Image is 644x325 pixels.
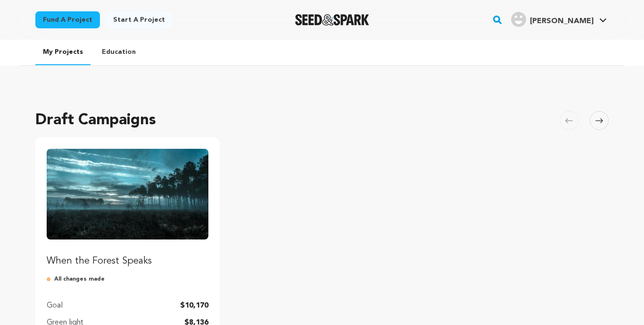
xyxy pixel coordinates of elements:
img: submitted-for-review.svg [47,275,54,283]
span: Brayden B.'s Profile [509,10,609,30]
p: When the Forest Speaks [47,255,208,268]
img: user.png [511,12,526,27]
span: [PERSON_NAME] [530,17,594,25]
p: $10,170 [180,300,208,311]
a: Start a project [106,11,173,28]
p: Goal [47,300,63,311]
img: Seed&Spark Logo Dark Mode [295,14,369,26]
a: Education [94,40,143,64]
div: Brayden B.'s Profile [511,12,594,27]
a: Seed&Spark Homepage [295,14,369,26]
a: Brayden B.'s Profile [509,10,609,27]
a: Fund When the Forest Speaks [47,149,208,268]
a: My Projects [35,40,91,65]
a: Fund a project [35,11,100,28]
h2: Draft Campaigns [35,109,156,132]
p: All changes made [47,275,208,283]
